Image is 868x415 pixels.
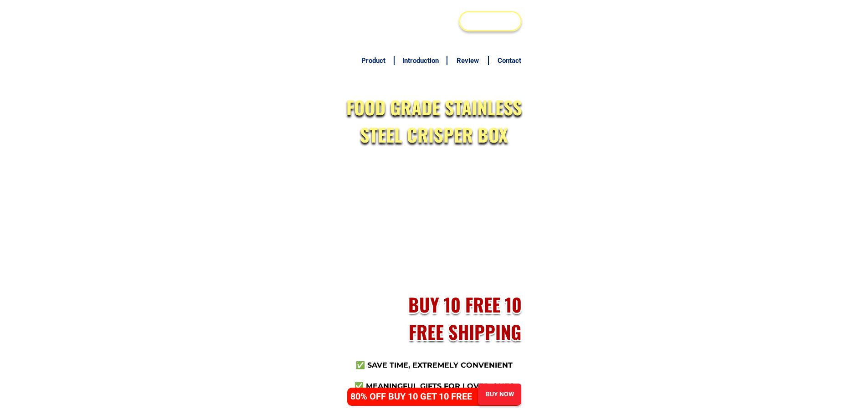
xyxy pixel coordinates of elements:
h3: ✅ Save time, Extremely convenient [350,360,519,371]
h2: FOOD GRADE STAINLESS STEEL CRISPER BOX [341,93,527,148]
h4: 80% OFF BUY 10 GET 10 FREE [350,389,482,403]
h6: Product [358,56,389,66]
div: BUY NOW [477,389,522,400]
h6: Review [452,56,483,66]
h6: Introduction [399,56,442,66]
div: BUY NOW [460,14,520,28]
h3: ✅ Meaningful gifts for loved ones [350,381,519,392]
h2: BUY 10 FREE 10 FREE SHIPPING [399,291,531,345]
h6: Contact [494,56,525,66]
h3: JAPAN TECHNOLOGY ジャパンテクノロジー [347,5,462,37]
